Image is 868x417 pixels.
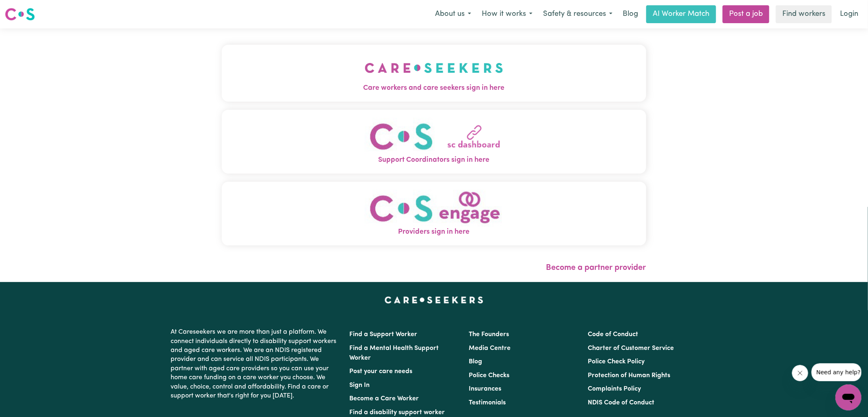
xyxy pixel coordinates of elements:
a: Complaints Policy [588,386,641,392]
a: Charter of Customer Service [588,345,674,352]
a: Find workers [776,5,832,23]
button: Providers sign in here [222,182,646,245]
a: Sign In [350,382,370,389]
a: Careseekers home page [385,297,483,303]
span: Providers sign in here [222,227,646,237]
a: Blog [469,358,482,365]
a: Police Check Policy [588,358,645,365]
button: Care workers and care seekers sign in here [222,45,646,102]
a: Media Centre [469,345,511,352]
p: At Careseekers we are more than just a platform. We connect individuals directly to disability su... [171,324,340,404]
a: Police Checks [469,372,509,379]
a: Testimonials [469,400,506,406]
iframe: Button to launch messaging window [836,384,862,410]
a: Insurances [469,386,501,392]
iframe: Close message [792,365,808,381]
a: Code of Conduct [588,331,638,338]
a: Find a Support Worker [350,331,418,338]
span: Care workers and care seekers sign in here [222,83,646,93]
button: How it works [476,6,538,23]
img: Careseekers logo [5,7,35,22]
button: Safety & resources [538,6,618,23]
a: AI Worker Match [646,5,716,23]
a: Careseekers logo [5,5,35,24]
button: Support Coordinators sign in here [222,110,646,174]
a: Protection of Human Rights [588,372,670,379]
iframe: Message from company [812,363,862,381]
a: NDIS Code of Conduct [588,400,654,406]
span: Support Coordinators sign in here [222,155,646,165]
a: Become a partner provider [546,264,646,272]
a: Find a disability support worker [350,409,445,416]
a: The Founders [469,331,509,338]
a: Find a Mental Health Support Worker [350,345,439,361]
a: Become a Care Worker [350,395,419,402]
button: About us [430,6,476,23]
a: Login [835,5,863,23]
a: Post your care needs [350,368,413,375]
a: Post a job [723,5,769,23]
a: Blog [618,5,643,23]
